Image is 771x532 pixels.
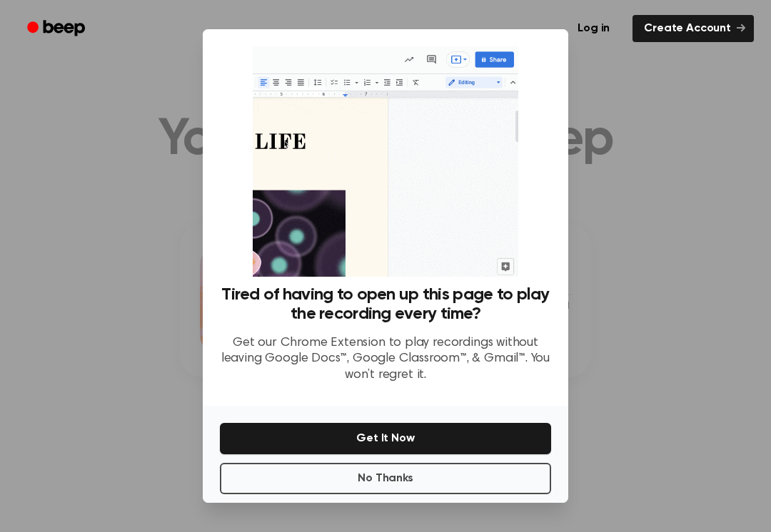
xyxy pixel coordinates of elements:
[17,15,98,43] a: Beep
[220,423,551,454] button: Get It Now
[253,46,518,277] img: Beep extension in action
[220,463,551,494] button: No Thanks
[220,285,551,324] h3: Tired of having to open up this page to play the recording every time?
[633,15,754,42] a: Create Account
[220,335,551,384] p: Get our Chrome Extension to play recordings without leaving Google Docs™, Google Classroom™, & Gm...
[563,12,624,45] a: Log in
